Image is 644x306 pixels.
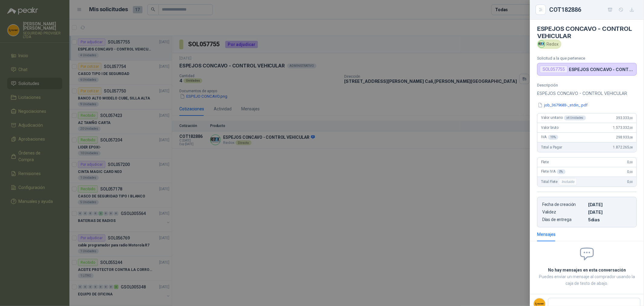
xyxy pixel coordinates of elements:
span: 393.333 [616,116,633,120]
div: x 4 Unidades [564,116,586,120]
div: Incluido [559,178,577,185]
h4: ESPEJOS CONCAVO - CONTROL VEHICULAR [537,25,637,40]
span: ,00 [629,161,633,164]
p: [DATE] [588,202,632,207]
span: 298.933 [616,135,633,139]
div: SOL057755 [540,66,568,73]
button: job_3679683-_stdin_.pdf [537,102,588,108]
span: ,00 [629,126,633,129]
div: 0 % [557,169,566,174]
p: ESPEJOS CONCAVO - CONTROL VEHICULAR [569,67,634,72]
p: [DATE] [588,210,632,215]
p: Solicitud a la que pertenece [537,56,637,60]
div: Mensajes [537,231,556,238]
p: Fecha de creación [542,202,586,207]
span: Valor unitario [541,116,586,120]
span: ,00 [629,116,633,120]
span: ,00 [629,180,633,184]
div: 19 % [548,135,559,140]
span: Total a Pagar [541,145,562,149]
span: 0 [627,180,633,184]
p: Validez [542,210,586,215]
div: Redox [537,40,561,49]
span: ,00 [629,170,633,174]
span: 1.872.265 [613,145,633,149]
p: Puedes enviar un mensaje al comprador usando la caja de texto de abajo. [537,273,637,287]
span: Valor bruto [541,125,559,130]
p: 5 dias [588,217,632,222]
span: Flete [541,160,549,164]
span: Total Flete [541,178,578,185]
span: IVA [541,135,558,140]
h2: No hay mensajes en esta conversación [537,267,637,273]
p: Descripción [537,83,637,87]
button: Close [537,6,544,13]
span: Flete IVA [541,169,566,174]
p: Días de entrega [542,217,586,222]
div: COT182886 [549,5,637,15]
img: Company Logo [538,41,545,47]
p: ESPEJOS CONCAVO - CONTROL VEHICULAR [537,90,637,97]
span: 1.573.332 [613,125,633,130]
span: 0 [627,170,633,174]
span: 0 [627,160,633,164]
span: ,08 [629,146,633,149]
span: ,08 [629,136,633,139]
